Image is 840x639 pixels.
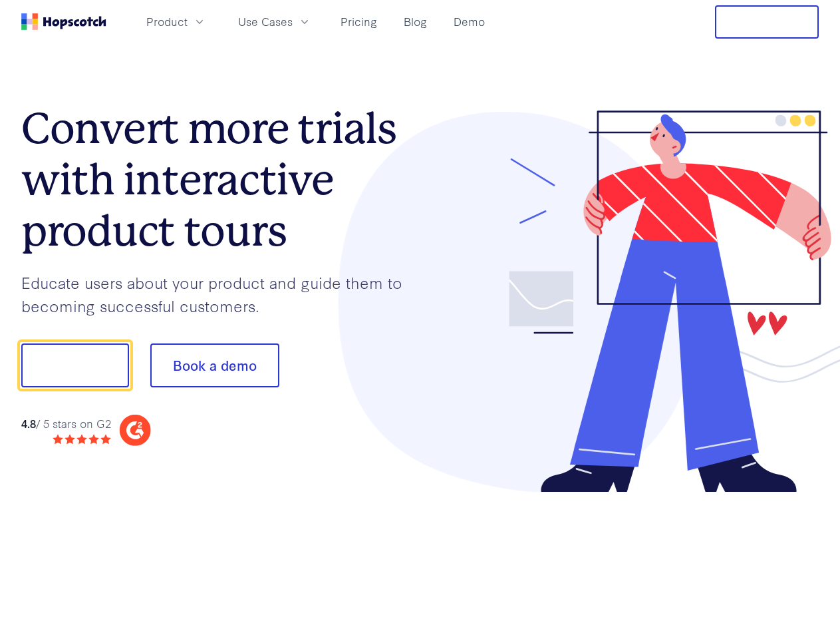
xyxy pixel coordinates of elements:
span: Product [146,13,188,30]
button: Free Trial [715,5,819,39]
button: Book a demo [150,343,279,387]
h1: Convert more trials with interactive product tours [21,103,420,256]
a: Blog [398,11,432,33]
span: Use Cases [238,13,293,30]
div: / 5 stars on G2 [21,415,111,432]
p: Educate users about your product and guide them to becoming successful customers. [21,271,420,317]
a: Demo [448,11,490,33]
button: Show me! [21,343,129,387]
a: Pricing [335,11,382,33]
strong: 4.8 [21,415,36,431]
a: Home [21,13,106,30]
button: Use Cases [230,11,319,33]
button: Product [138,11,214,33]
